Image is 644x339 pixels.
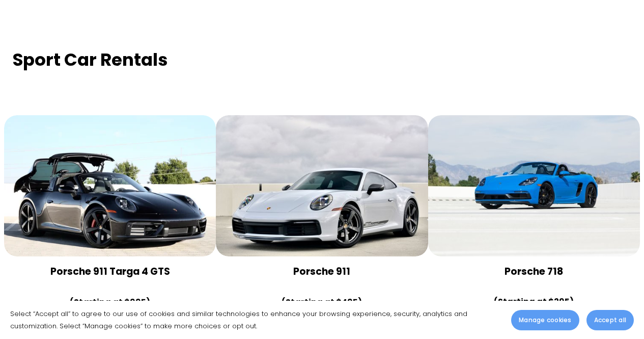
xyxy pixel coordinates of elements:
[70,296,150,308] strong: (Starting at $995)
[50,265,170,278] strong: Porsche 911 Targa 4 GTS
[505,265,563,278] strong: Porsche 718
[586,310,634,330] button: Accept all
[511,310,579,330] button: Manage cookies
[519,316,571,325] span: Manage cookies
[293,265,350,278] strong: Porsche 911
[594,316,626,325] span: Accept all
[494,296,574,307] strong: (Starting at $295)
[282,296,362,308] strong: (Starting at $495)
[13,47,168,72] strong: Sport Car Rentals
[10,308,501,332] p: Select “Accept all” to agree to our use of cookies and similar technologies to enhance your brows...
